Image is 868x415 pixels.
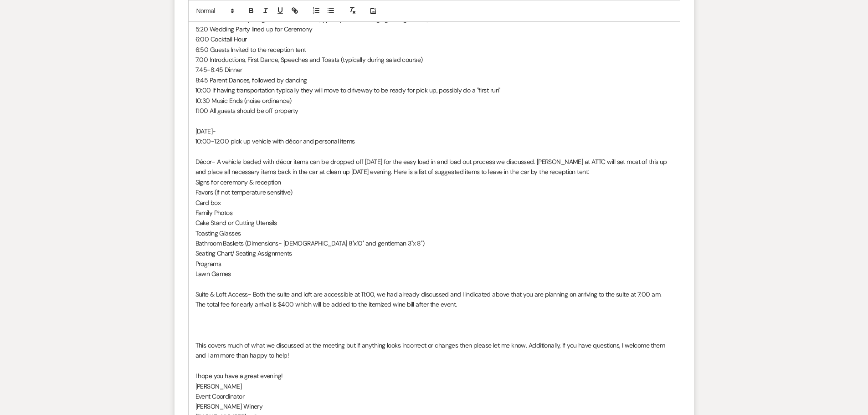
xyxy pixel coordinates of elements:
p: I hope you have a great evening! [195,371,673,381]
p: 6:50 Guests Invited to the reception tent [195,45,673,55]
span: Cake Stand or Cutting Utensils [195,219,277,227]
span: Lawn Games [195,270,231,278]
p: 10:00 If having transportation typically they will move to driveway to be ready for pick up, poss... [195,85,673,95]
p: 5:20 Wedding Party lined up for Ceremony [195,24,673,34]
p: 6:00 Cocktail Hour [195,34,673,44]
span: Family Photos [195,209,233,217]
span: Favors (if not temperature sensitive) [195,188,293,196]
p: [PERSON_NAME] Winery [195,401,673,411]
p: Event Coordinator [195,391,673,401]
span: Décor- A vehicle loaded with décor items can be dropped off [DATE] for the easy load in and load ... [195,158,669,176]
span: Programs [195,260,221,268]
span: Signs for ceremony & reception [195,178,281,186]
span: Card box [195,199,221,207]
p: Suite & Loft Access- Both the suite and loft are accessible at 11:00, we had already discussed an... [195,289,673,310]
p: 7:00 Introductions, First Dance, Speeches and Toasts (typically during salad course) [195,55,673,65]
span: Toasting Glasses [195,229,241,237]
p: This covers much of what we discussed at the meeting but if anything looks incorrect or changes t... [195,340,673,361]
span: Seating Chart/ Seating Assignments [195,249,292,257]
p: [PERSON_NAME] [195,381,673,391]
span: Bathroom Baskets (Dimensions- [DEMOGRAPHIC_DATA] 8''x10'' and gentleman 3''x 8'') [195,239,425,247]
p: 7:45-8:45 Dinner [195,65,673,75]
p: 11:00 All guests should be off property [195,106,673,116]
p: [DATE]- [195,126,673,136]
p: 10:00-12:00 pick up vehicle with décor and personal items [195,136,673,146]
p: 10:30 Music Ends (noise ordinance) [195,96,673,106]
p: 8:45 Parent Dances, followed by dancing [195,75,673,85]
